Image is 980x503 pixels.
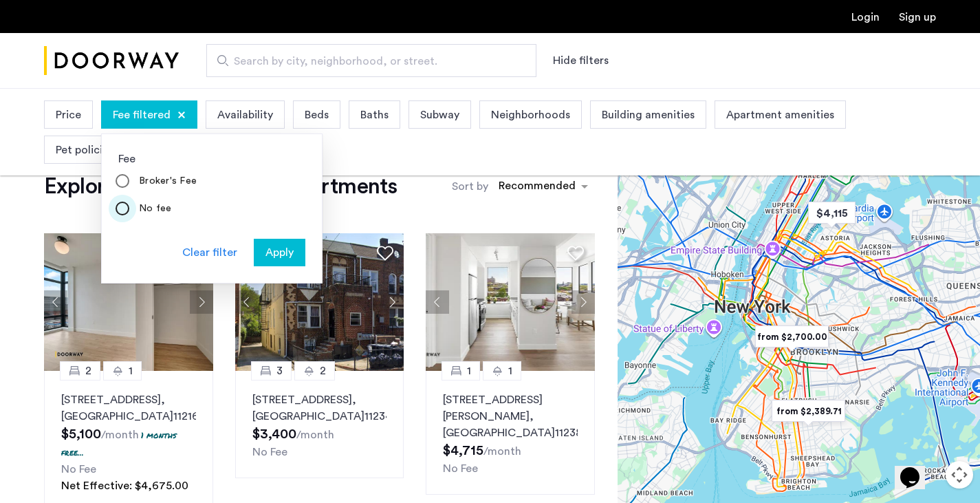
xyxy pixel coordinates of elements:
span: Subway [420,107,459,123]
span: Apartment amenities [726,107,834,123]
a: Cazamio Logo [44,35,179,87]
img: logo [44,35,179,87]
label: No fee [136,202,172,215]
div: Fee [102,134,322,167]
span: Apply [265,244,294,261]
span: Baths [360,107,389,123]
span: Price [56,107,81,123]
button: Show or hide filters [553,52,609,69]
span: Neighborhoods [491,107,570,123]
button: button [254,239,305,266]
a: Login [851,12,880,23]
iframe: chat widget [895,448,939,489]
input: Apartment Search [206,44,536,77]
span: Fee filtered [113,107,171,123]
span: Pet policies [56,142,113,158]
div: Clear filter [182,244,237,261]
a: Registration [899,12,936,23]
span: Beds [305,107,329,123]
span: Search by city, neighborhood, or street. [234,53,498,69]
span: Availability [217,107,273,123]
span: Building amenities [602,107,695,123]
label: Broker's Fee [136,174,197,188]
